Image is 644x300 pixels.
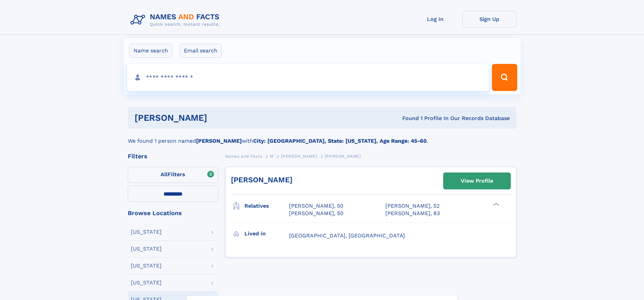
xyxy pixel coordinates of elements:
div: Browse Locations [128,210,218,216]
h3: Lived in [244,228,289,239]
b: City: [GEOGRAPHIC_DATA], State: [US_STATE], Age Range: 45-60 [253,138,427,144]
a: [PERSON_NAME], 50 [289,202,343,210]
div: ❯ [492,202,500,207]
div: [US_STATE] [131,246,162,252]
span: M [270,154,273,159]
label: Name search [129,44,172,58]
div: [US_STATE] [131,263,162,269]
div: View Profile [461,173,493,189]
h1: [PERSON_NAME] [135,114,305,122]
div: We found 1 person named with . [128,129,517,145]
a: Log In [408,11,462,27]
a: [PERSON_NAME], 50 [289,210,343,217]
img: Logo Names and Facts [128,11,225,29]
label: Email search [180,44,222,58]
input: search input [127,64,489,91]
a: Names and Facts [225,152,262,160]
a: [PERSON_NAME], 52 [385,202,439,210]
a: [PERSON_NAME], 83 [385,210,440,217]
a: View Profile [444,173,510,189]
a: [PERSON_NAME] [231,176,292,184]
a: Sign Up [462,11,517,27]
span: [PERSON_NAME] [281,154,317,159]
a: [PERSON_NAME] [281,152,317,160]
div: Filters [128,153,218,159]
span: [GEOGRAPHIC_DATA], [GEOGRAPHIC_DATA] [289,232,405,239]
h3: Relatives [244,200,289,212]
button: Search Button [492,64,517,91]
div: Found 1 Profile In Our Records Database [305,115,510,122]
span: [PERSON_NAME] [325,154,361,159]
label: Filters [128,167,218,183]
span: All [161,171,168,178]
a: M [270,152,273,160]
div: [US_STATE] [131,229,162,235]
b: [PERSON_NAME] [196,138,242,144]
div: [US_STATE] [131,280,162,285]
